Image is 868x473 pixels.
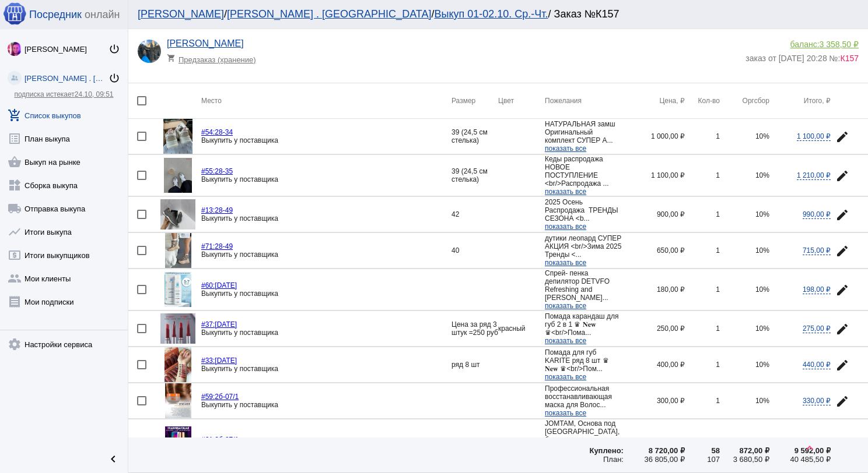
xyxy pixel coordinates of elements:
div: 107 [685,455,720,464]
span: #55: [201,167,215,175]
mat-icon: settings [8,337,22,351]
div: 9 592,00 ₽ [769,446,831,455]
span: 440,00 ₽ [803,361,831,369]
div: 250,00 ₽ [624,324,685,333]
span: показать все [545,373,586,381]
span: 3 358,50 ₽ [820,40,859,49]
span: показать все [545,188,586,196]
div: 1 [685,132,720,140]
div: 1 [685,246,720,255]
span: 198,00 ₽ [803,285,831,294]
div: 42 [452,210,498,218]
div: Выкупить у поставщика [201,329,452,337]
a: #71:28-49 [201,242,233,250]
mat-icon: add_shopping_cart [8,108,22,122]
th: Размер [452,83,498,119]
span: 10% [755,210,769,218]
td: красный [498,311,545,347]
div: Предзаказ (хранение) [167,49,263,64]
img: ilQHPQxp6JVVt_Q60dGlnxBo2gt1cUwvVVZl6RNGkHLoBvkrXbSzEfQwNEk9a0MuKZQ8kCp6ev6EHD-Y6wY028M6.jpg [165,383,191,418]
a: #60:[DATE] [201,281,237,290]
div: Выкупить у поставщика [201,365,452,373]
img: 5XQzJAw757vhmGLzXl7LgxgLl4E_DNVIdSwTM-2Qo0Sk0Jbts0xbLPyZVadLsLeISxY3bxEepwxuwx68aqet8wtG.jpg [164,158,192,193]
div: 1 [685,397,720,405]
span: 1 100,00 ₽ [797,132,831,141]
a: [PERSON_NAME] [167,38,244,48]
div: 1 [685,171,720,179]
div: Выкупить у поставщика [201,401,452,409]
div: 650,00 ₽ [624,246,685,255]
div: 180,00 ₽ [624,285,685,294]
span: 10% [755,285,769,294]
mat-icon: edit [835,283,849,297]
span: 1 210,00 ₽ [797,171,831,180]
div: 1 100,00 ₽ [624,171,685,179]
mat-icon: shopping_cart [167,54,178,62]
a: #55:28-35 [201,167,233,175]
th: Место [201,83,452,119]
img: community_200.png [8,71,22,85]
img: YV7H7BcZRG1VT6WOa98Raj_l4iNv0isz3E1mt2TfuFZBzpPiMwqlQUCSKvQj5Pyya6uA4U-VAZzfiOpgD-JFQrq3.jpg [138,40,161,63]
mat-icon: edit [835,130,849,144]
mat-icon: widgets [8,178,22,192]
span: #60: [201,281,215,290]
mat-icon: group [8,271,22,285]
div: заказ от [DATE] 20:28 №: [745,49,859,63]
span: #33: [201,356,215,365]
div: / / / Заказ №К157 [138,8,847,20]
span: показать все [545,302,586,310]
app-description-cutted: Кеды распродажа НОВОЕ ПОСТУПЛЕНИЕ <br/>Распродажа ... [545,155,624,196]
img: 73xLq58P2BOqs-qIllg3xXCtabieAB0OMVER0XTxHpc0AjG-Rb2SSuXsq4It7hEfqgBcQNho.jpg [8,42,22,56]
div: 1 [685,361,720,369]
span: показать все [545,259,586,267]
img: vb6BMp0fkl1wZMr4SZx7qUAWtvnqD1NsdHknjneWrM8J8APrcZeITiZqFhvwkRzo-tvVE78ilRoCF8yy3ePEL4gt.jpg [164,272,191,307]
mat-icon: show_chart [8,225,22,239]
app-description-cutted: Помада для губ KARITE ряд 8 шт ♛ 𝐍𝐞𝐰 ♛<br/>Пом... [545,348,624,381]
mat-icon: edit [835,322,849,336]
app-description-cutted: Помада карандаш для губ 2 в 1 ♛ 𝐍𝐞𝐰 ♛<br/>Пома... [545,312,624,345]
mat-icon: local_shipping [8,202,22,216]
img: apple-icon-60x60.png [3,2,26,25]
th: Цена, ₽ [624,83,685,119]
a: Выкуп 01-02.10. Ср.-Чт. [434,8,548,20]
a: #61:2б-07/1 [201,436,239,444]
div: Выкупить у поставщика [201,290,452,298]
span: показать все [545,144,586,153]
img: gA96xr7CIOjRGLwr_CYuC8n2AFmmNFTEfjl2wkNWYRd2R37UdGIry6k9ZhKn74Kp9WIuXpoxHin5mnIJagAQLcAw.jpg [160,313,195,344]
img: pvEO815JFYM56IkccMkja-vBcGr25YgpkaC29GPLa6HfeOprBGU_2LvaOHavgfhODPyKTce1bJNYIJ0w69_04kaa.jpg [164,347,191,382]
span: показать все [545,223,586,231]
mat-icon: power_settings_new [108,43,120,55]
span: #61: [201,436,215,444]
span: 24.10, 09:51 [75,90,114,98]
span: 10% [755,324,769,333]
mat-icon: shopping_basket [8,155,22,169]
img: S8IGXEoItOA676LVvY4ZAp2ubwYzgXxxrBRio58VsltUxHEeq42BZMCetMfoYomBfib95PN-S_F_a53R7qRCTfEs.jpg [165,233,191,268]
app-description-cutted: Спрей- пенка депилятор DETVFO Refreshing and [PERSON_NAME]... [545,269,624,310]
div: 39 (24,5 см стелька) [452,128,498,144]
div: 1 000,00 ₽ [624,132,685,140]
span: 330,00 ₽ [803,397,831,405]
app-description-cutted: ️НАТУРАЛЬНАЯ замш ️Оригинальный комплект️ ️СУПЕР А... [545,120,624,153]
div: Выкупить у поставщика [201,136,452,144]
span: 10% [755,397,769,405]
span: онлайн [85,9,120,21]
div: Выкупить у поставщика [201,175,452,183]
div: 40 485,50 ₽ [769,455,831,464]
th: Оргсбор [720,83,769,119]
mat-icon: chevron_left [106,452,120,466]
span: 10% [755,171,769,179]
mat-icon: edit [835,358,849,372]
span: 10% [755,132,769,140]
a: [PERSON_NAME] . [GEOGRAPHIC_DATA] [227,8,431,20]
div: 1 [685,285,720,294]
mat-icon: edit [835,244,849,258]
mat-icon: local_atm [8,248,22,262]
mat-icon: edit [835,169,849,183]
div: Выкупить у поставщика [201,214,452,223]
app-description-cutted: JOMTAM, Основа под [GEOGRAPHIC_DATA], база под [GEOGRAPHIC_DATA] , [GEOGRAPHIC_DATA]... [545,419,624,468]
span: #71: [201,242,215,250]
span: #13: [201,206,215,214]
img: vGp-ju1J7rk0lgPXujlqxvLXV9WsMplYazl4GWl8085OYYL4ypwpos5yB4HBlZLGz8n1OHr-CyYjyDP_aPxaQBuK.jpg [160,199,195,229]
div: 8 720,00 ₽ [624,446,685,455]
div: 300,00 ₽ [624,397,685,405]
